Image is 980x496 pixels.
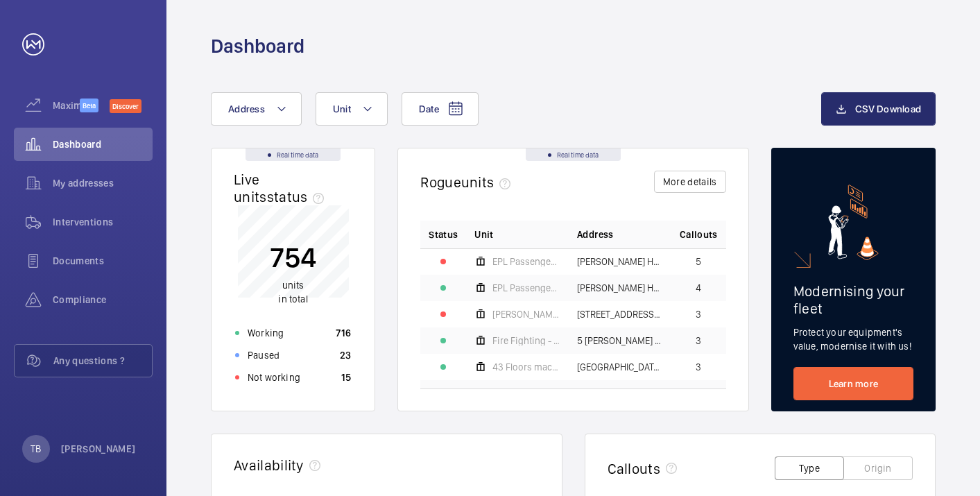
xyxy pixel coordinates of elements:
span: Beta [80,99,98,112]
button: Address [211,92,302,126]
h2: Availability [234,456,304,474]
button: More details [654,171,726,193]
p: Paused [248,348,280,362]
span: [GEOGRAPHIC_DATA] - [GEOGRAPHIC_DATA] [577,362,663,372]
span: 3 [696,362,701,372]
button: CSV Download [821,92,936,126]
h2: Modernising your fleet [793,282,913,317]
div: Real time data [526,148,621,161]
img: marketing-card.svg [828,185,879,260]
p: 716 [336,326,351,340]
span: Interventions [53,215,153,229]
span: Maximize [53,99,80,112]
span: Any questions ? [53,354,152,368]
span: units [461,173,517,191]
span: [PERSON_NAME] House - [PERSON_NAME][GEOGRAPHIC_DATA] [577,283,663,293]
p: 15 [341,370,352,384]
span: My addresses [53,176,153,190]
span: [PERSON_NAME] House - High Risk Building - [PERSON_NAME][GEOGRAPHIC_DATA] [577,257,663,266]
span: 5 [696,257,701,266]
p: TB [31,442,41,456]
button: Date [402,92,479,126]
h2: Live units [234,171,329,205]
p: Not working [248,370,300,384]
h2: Rogue [420,173,516,191]
span: 3 [696,336,701,345]
p: Status [429,228,458,241]
span: Dashboard [53,137,153,151]
p: in total [270,278,316,306]
span: Discover [110,99,141,113]
p: Protect your equipment's value, modernise it with us! [793,325,913,353]
span: Date [419,103,439,114]
span: Unit [333,103,351,114]
p: Working [248,326,284,340]
button: Unit [316,92,388,126]
span: Fire Fighting - EPL Passenger Lift [492,336,560,345]
p: [PERSON_NAME] [61,442,136,456]
span: CSV Download [855,103,921,114]
span: Address [577,228,613,241]
a: Learn more [793,367,913,400]
span: [STREET_ADDRESS][PERSON_NAME] - [PERSON_NAME][GEOGRAPHIC_DATA] [577,309,663,319]
p: 754 [270,240,316,275]
button: Type [775,456,844,480]
span: status [267,188,330,205]
span: Callouts [680,228,718,241]
span: Documents [53,254,153,268]
span: [PERSON_NAME] Platform Lift [492,309,560,319]
span: Compliance [53,293,153,307]
span: EPL Passenger Lift No 2 [492,283,560,293]
span: 3 [696,309,701,319]
span: Unit [474,228,493,241]
span: EPL Passenger Lift No 1 [492,257,560,266]
span: 4 [696,283,701,293]
span: 43 Floors machine room less middle lift [492,362,560,372]
button: Origin [843,456,913,480]
span: 5 [PERSON_NAME] House - High Risk Building - [GEOGRAPHIC_DATA][PERSON_NAME] [577,336,663,345]
h1: Dashboard [211,33,304,59]
span: Address [228,103,265,114]
span: units [282,280,304,291]
h2: Callouts [608,460,661,477]
div: Real time data [246,148,341,161]
p: 23 [340,348,352,362]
